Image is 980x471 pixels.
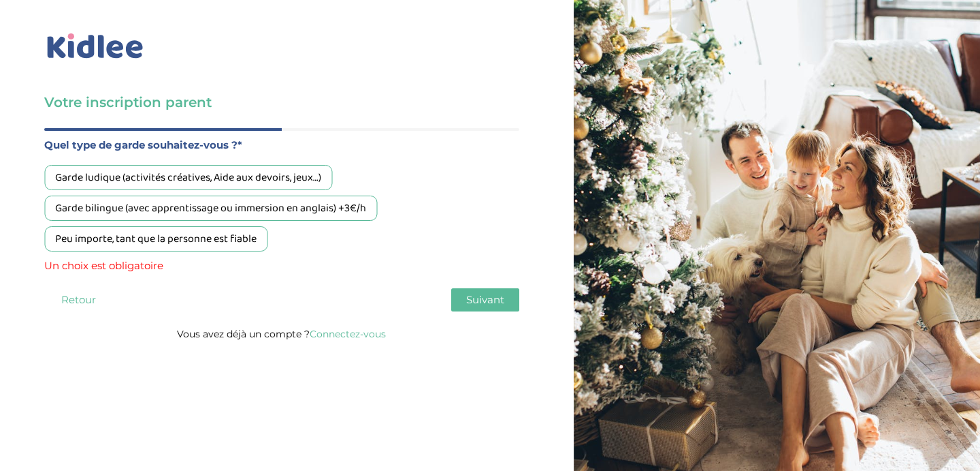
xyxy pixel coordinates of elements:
[44,31,146,62] img: logo_kidlee_bleu
[44,165,332,190] div: Garde ludique (activités créatives, Aide aux devoirs, jeux…)
[466,293,504,306] span: Suivant
[451,288,519,312] button: Suivant
[44,93,519,112] h3: Votre inscription parent
[310,328,386,340] a: Connectez-vous
[44,288,112,312] button: Retour
[44,257,519,275] span: Un choix est obligatoire
[44,196,377,221] div: Garde bilingue (avec apprentissage ou immersion en anglais) +3€/h
[44,226,267,252] div: Peu importe, tant que la personne est fiable
[44,136,519,154] label: Quel type de garde souhaitez-vous ?*
[44,325,519,343] p: Vous avez déjà un compte ?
